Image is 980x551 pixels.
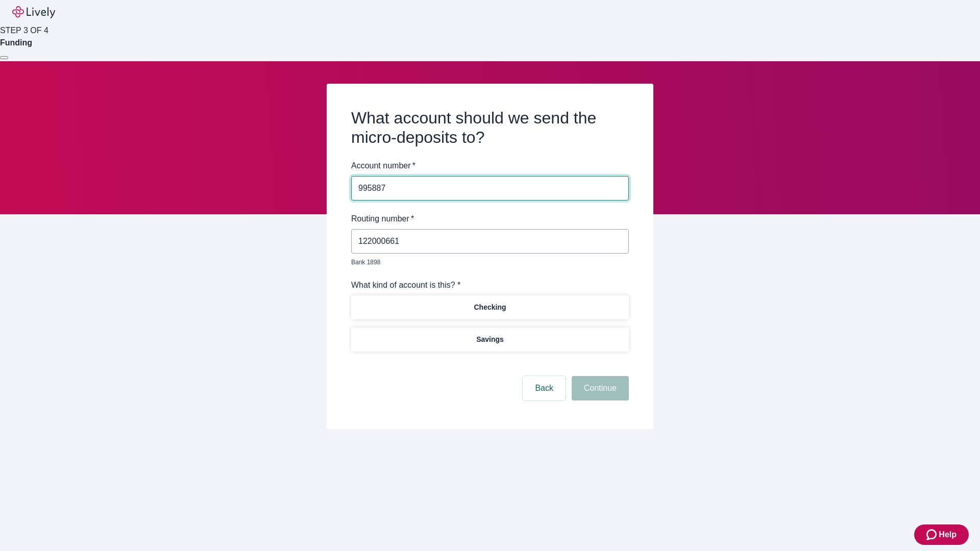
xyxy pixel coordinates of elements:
span: Help [939,529,957,541]
h2: What account should we send the micro-deposits to? [351,108,629,147]
svg: Zendesk support icon [926,529,939,541]
img: Lively [12,6,55,18]
label: Account number [351,160,415,172]
button: Checking [351,295,629,319]
label: Routing number [351,213,414,225]
label: What kind of account is this? * [351,279,460,291]
p: Bank 1898 [351,258,622,267]
button: Zendesk support iconHelp [914,524,969,545]
p: Savings [476,334,504,345]
p: Checking [474,302,506,313]
button: Savings [351,328,629,352]
button: Back [523,376,566,400]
